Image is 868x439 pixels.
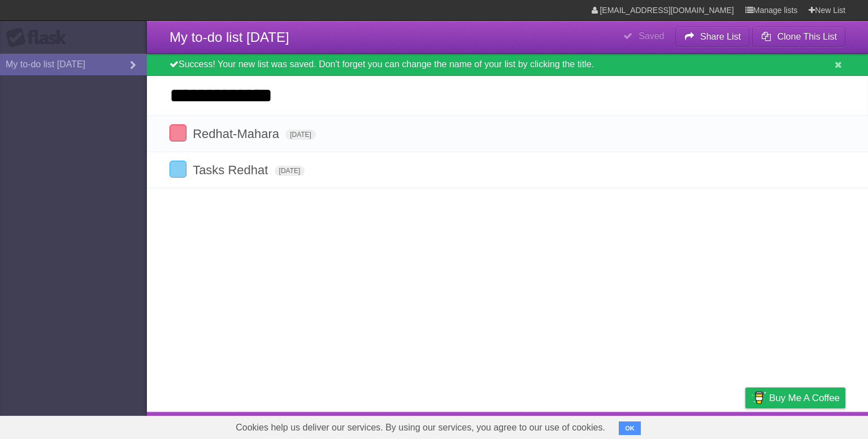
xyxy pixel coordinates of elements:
label: Done [170,161,186,178]
a: About [595,415,619,436]
span: Buy me a coffee [769,388,840,408]
span: [DATE] [285,130,316,140]
a: Buy me a coffee [745,388,845,408]
b: Saved [639,31,664,41]
button: Clone This List [752,27,845,47]
a: Privacy [731,415,760,436]
b: Share List [700,32,741,41]
span: Tasks Redhat [193,163,271,177]
label: Done [170,124,186,141]
b: Clone This List [777,32,837,41]
span: [DATE] [275,166,305,176]
span: Cookies help us deliver our services. By using our services, you agree to our use of cookies. [224,416,617,439]
span: Redhat-Mahara [193,127,282,141]
div: Success! Your new list was saved. Don't forget you can change the name of your list by clicking t... [147,54,868,76]
a: Suggest a feature [774,415,845,436]
span: My to-do list [DATE] [170,29,289,45]
img: Buy me a coffee [751,388,766,407]
button: Share List [675,27,750,47]
a: Terms [692,415,717,436]
a: Developers [632,415,678,436]
button: OK [619,421,641,435]
div: Flask [6,28,73,48]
